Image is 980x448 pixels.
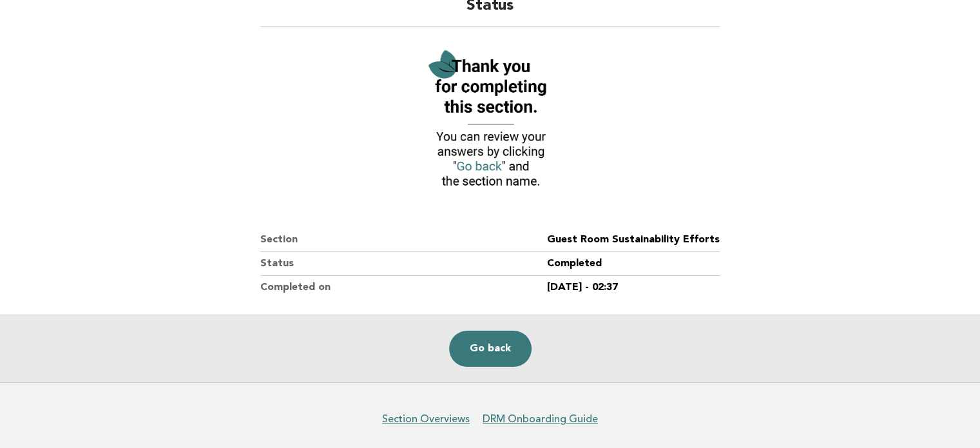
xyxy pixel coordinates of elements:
[547,228,720,252] dd: Guest Room Sustainability Efforts
[382,413,470,425] a: Section Overviews
[483,413,598,425] a: DRM Onboarding Guide
[547,276,720,299] dd: [DATE] - 02:37
[547,252,720,276] dd: Completed
[419,43,561,197] img: Verified
[260,252,547,276] dt: Status
[260,276,547,299] dt: Completed on
[449,331,532,367] a: Go back
[260,228,547,252] dt: Section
